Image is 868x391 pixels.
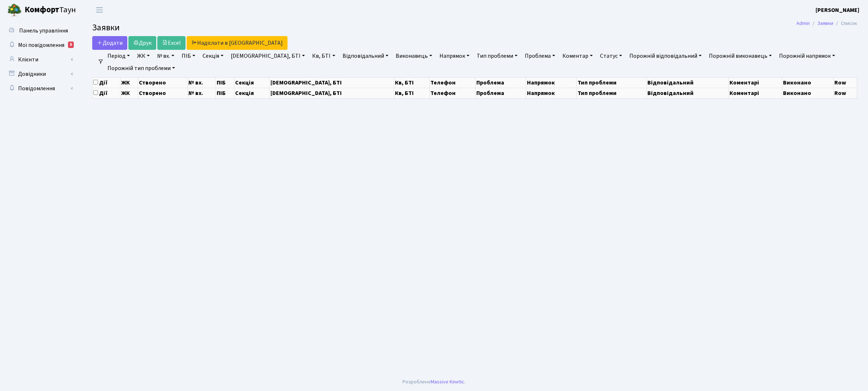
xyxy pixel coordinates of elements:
[577,77,647,88] th: Тип проблеми
[25,4,59,16] b: Комфорт
[7,3,22,17] img: logo.png
[782,77,834,88] th: Виконано
[597,50,625,62] a: Статус
[834,88,857,98] th: Row
[559,50,596,62] a: Коментар
[93,88,120,98] th: Дії
[522,50,558,62] a: Проблема
[269,88,394,98] th: [DEMOGRAPHIC_DATA], БТІ
[476,77,526,88] th: Проблема
[833,19,857,27] li: Список
[429,77,476,88] th: Телефон
[4,52,76,67] a: Клієнти
[429,88,476,98] th: Телефон
[92,21,120,34] span: Заявки
[626,50,705,62] a: Порожній відповідальний
[706,50,775,62] a: Порожній виконавець
[817,19,833,27] a: Заявки
[474,50,520,62] a: Тип проблеми
[309,50,338,62] a: Кв, БТІ
[200,50,226,62] a: Секція
[120,88,138,98] th: ЖК
[4,81,76,96] a: Повідомлення
[120,77,138,88] th: ЖК
[25,4,76,16] span: Таун
[187,77,216,88] th: № вх.
[647,88,729,98] th: Відповідальний
[394,88,429,98] th: Кв, БТІ
[834,77,857,88] th: Row
[90,4,109,16] button: Переключити навігацію
[782,88,834,98] th: Виконано
[216,88,234,98] th: ПІБ
[269,77,394,88] th: [DEMOGRAPHIC_DATA], БТІ
[476,88,526,98] th: Проблема
[234,88,269,98] th: Секція
[187,88,216,98] th: № вх.
[394,77,429,88] th: Кв, БТІ
[431,378,464,386] a: Massive Kinetic
[105,50,133,62] a: Період
[4,23,76,38] a: Панель управління
[4,38,76,52] a: Мої повідомлення5
[179,50,198,62] a: ПІБ
[393,50,435,62] a: Виконавець
[138,88,187,98] th: Створено
[154,50,177,62] a: № вх.
[526,77,577,88] th: Напрямок
[647,77,729,88] th: Відповідальний
[134,50,153,62] a: ЖК
[228,50,308,62] a: [DEMOGRAPHIC_DATA], БТІ
[93,77,120,88] th: Дії
[18,41,64,49] span: Мої повідомлення
[4,67,76,81] a: Довідники
[68,42,74,48] div: 5
[577,88,647,98] th: Тип проблеми
[138,77,187,88] th: Створено
[105,62,178,74] a: Порожній тип проблеми
[729,88,782,98] th: Коментарі
[796,19,810,27] a: Admin
[128,36,156,50] a: Друк
[776,50,838,62] a: Порожній напрямок
[19,27,68,35] span: Панель управління
[234,77,269,88] th: Секція
[786,16,868,31] nav: breadcrumb
[816,6,859,14] a: [PERSON_NAME]
[729,77,782,88] th: Коментарі
[157,36,186,50] a: Excel
[97,39,123,47] span: Додати
[187,36,288,50] a: Надіслати в [GEOGRAPHIC_DATA]
[437,50,472,62] a: Напрямок
[526,88,577,98] th: Напрямок
[403,378,465,386] div: Розроблено .
[340,50,391,62] a: Відповідальний
[216,77,234,88] th: ПІБ
[92,36,127,50] a: Додати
